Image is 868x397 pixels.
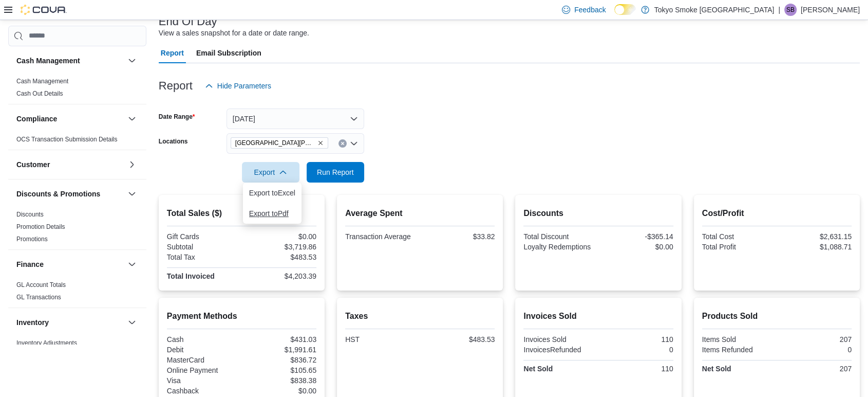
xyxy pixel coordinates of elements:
[523,232,596,241] div: Total Discount
[167,310,316,322] h2: Payment Methods
[614,4,636,15] input: Dark Mode
[243,203,301,224] button: Export toPdf
[126,113,138,125] button: Compliance
[779,365,852,373] div: 207
[422,232,495,241] div: $33.82
[523,346,596,354] div: InvoicesRefunded
[243,243,316,251] div: $3,719.86
[801,4,860,16] p: [PERSON_NAME]
[654,4,775,16] p: Tokyo Smoke [GEOGRAPHIC_DATA]
[16,56,80,66] h3: Cash Management
[16,78,68,85] a: Cash Management
[243,366,316,374] div: $105.65
[167,356,240,364] div: MasterCard
[778,4,780,16] p: |
[249,189,295,197] span: Export to Excel
[243,335,316,344] div: $431.03
[217,81,271,91] span: Hide Parameters
[243,376,316,385] div: $838.38
[227,109,364,129] button: [DATE]
[167,243,240,251] div: Subtotal
[16,189,100,199] h3: Discounts & Promotions
[422,335,495,344] div: $483.53
[702,243,775,251] div: Total Profit
[167,335,240,344] div: Cash
[16,259,124,269] button: Finance
[243,183,301,203] button: Export toExcel
[523,365,553,373] strong: Net Sold
[167,376,240,385] div: Visa
[159,137,188,146] label: Locations
[523,335,596,344] div: Invoices Sold
[523,310,673,322] h2: Invoices Sold
[16,90,63,97] a: Cash Out Details
[16,317,124,328] button: Inventory
[350,139,358,148] button: Open list of options
[167,207,316,220] h2: Total Sales ($)
[702,346,775,354] div: Items Refunded
[167,232,240,241] div: Gift Cards
[16,236,48,243] a: Promotions
[243,346,316,354] div: $1,991.61
[248,162,293,183] span: Export
[196,43,261,63] span: Email Subscription
[574,5,606,15] span: Feedback
[16,281,66,289] span: GL Account Totals
[16,259,44,269] h3: Finance
[345,310,495,322] h2: Taxes
[16,281,66,288] a: GL Account Totals
[16,189,124,199] button: Discounts & Promotions
[307,162,364,183] button: Run Report
[16,114,124,124] button: Compliance
[345,232,418,241] div: Transaction Average
[167,272,215,280] strong: Total Invoiced
[16,56,124,66] button: Cash Management
[161,43,184,63] span: Report
[16,77,68,85] span: Cash Management
[167,387,240,395] div: Cashback
[126,258,138,270] button: Finance
[126,188,138,200] button: Discounts & Promotions
[242,162,299,183] button: Export
[8,208,146,249] div: Discounts & Promotions
[345,207,495,220] h2: Average Spent
[600,232,673,241] div: -$365.14
[8,75,146,104] div: Cash Management
[21,5,67,15] img: Cova
[702,335,775,344] div: Items Sold
[523,207,673,220] h2: Discounts
[16,339,77,347] span: Inventory Adjustments
[201,76,275,96] button: Hide Parameters
[16,223,65,230] a: Promotion Details
[167,253,240,261] div: Total Tax
[235,138,315,148] span: [GEOGRAPHIC_DATA][PERSON_NAME]
[16,210,44,219] span: Discounts
[243,272,316,280] div: $4,203.39
[243,387,316,395] div: $0.00
[243,356,316,364] div: $836.72
[702,310,852,322] h2: Products Sold
[702,207,852,220] h2: Cost/Profit
[779,232,852,241] div: $2,631.15
[16,317,49,328] h3: Inventory
[345,335,418,344] div: HST
[779,243,852,251] div: $1,088.71
[126,55,138,67] button: Cash Management
[8,279,146,308] div: Finance
[523,243,596,251] div: Loyalty Redemptions
[16,211,44,218] a: Discounts
[16,135,118,143] span: OCS Transaction Submission Details
[159,80,193,92] h3: Report
[243,253,316,261] div: $483.53
[16,136,118,143] a: OCS Transaction Submission Details
[317,167,354,177] span: Run Report
[126,158,138,171] button: Customer
[600,243,673,251] div: $0.00
[16,114,57,124] h3: Compliance
[784,4,797,16] div: Snehal Biswas
[338,139,347,148] button: Clear input
[16,159,124,170] button: Customer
